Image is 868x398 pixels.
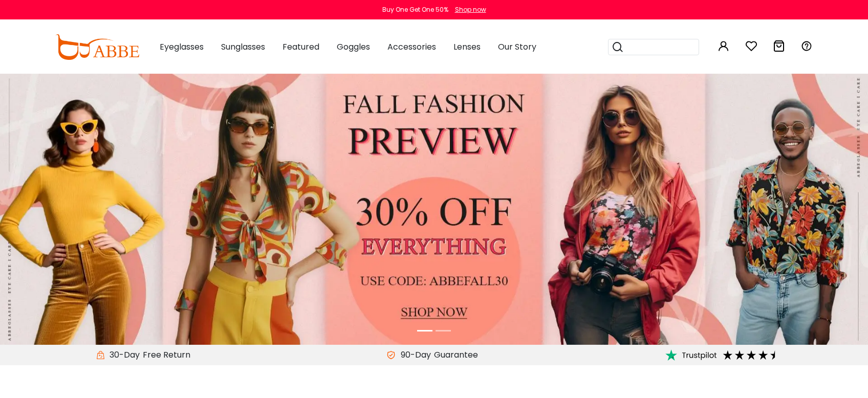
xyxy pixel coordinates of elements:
[104,349,140,361] span: 30-Day
[160,41,204,53] span: Eyeglasses
[453,41,481,53] span: Lenses
[221,41,265,53] span: Sunglasses
[396,349,431,361] span: 90-Day
[140,349,193,361] div: Free Return
[283,41,319,53] span: Featured
[498,41,536,53] span: Our Story
[382,5,448,14] div: Buy One Get One 50%
[55,34,139,60] img: abbeglasses.com
[431,349,481,361] div: Guarantee
[450,5,486,14] a: Shop now
[387,41,436,53] span: Accessories
[455,5,486,14] div: Shop now
[337,41,370,53] span: Goggles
